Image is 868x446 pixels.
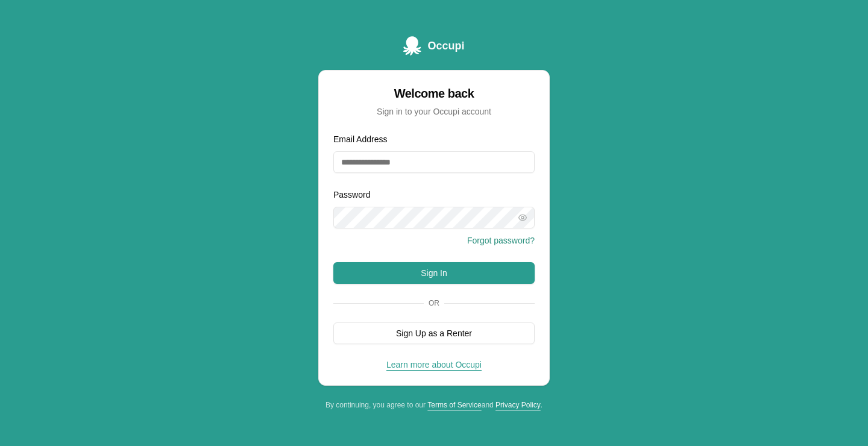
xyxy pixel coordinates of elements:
[495,401,541,409] a: Privacy Policy
[333,262,535,284] button: Sign In
[333,85,535,102] div: Welcome back
[333,322,535,344] button: Sign Up as a Renter
[333,105,535,118] div: Sign in to your Occupi account
[427,37,464,54] span: Occupi
[386,360,482,369] a: Learn more about Occupi
[318,400,550,410] div: By continuing, you agree to our and .
[333,134,387,144] label: Email Address
[427,401,481,409] a: Terms of Service
[424,298,444,308] span: Or
[403,36,464,55] a: Occupi
[467,234,535,247] button: Forgot password?
[333,190,370,199] label: Password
